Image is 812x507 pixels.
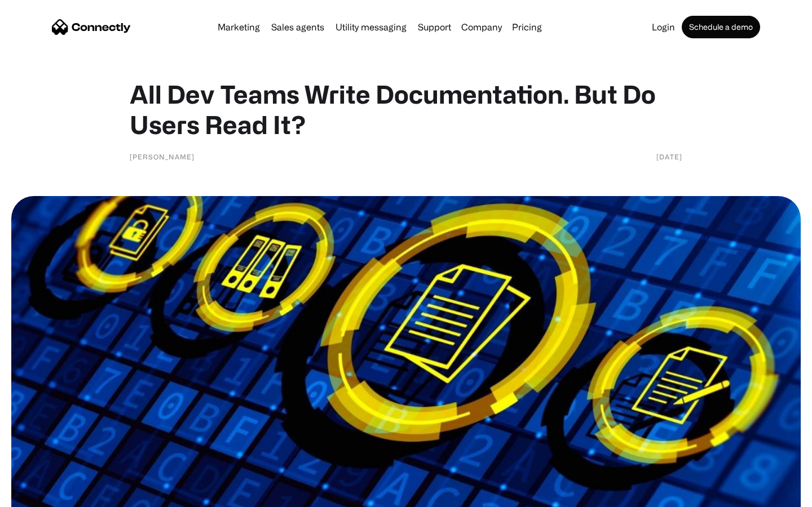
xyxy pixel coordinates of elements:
[331,23,411,32] a: Utility messaging
[647,23,679,32] a: Login
[267,23,329,32] a: Sales agents
[461,19,502,35] div: Company
[507,23,546,32] a: Pricing
[682,16,760,38] a: Schedule a demo
[413,23,456,32] a: Support
[130,151,195,162] div: [PERSON_NAME]
[130,79,682,140] h1: All Dev Teams Write Documentation. But Do Users Read It?
[656,151,682,162] div: [DATE]
[213,23,264,32] a: Marketing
